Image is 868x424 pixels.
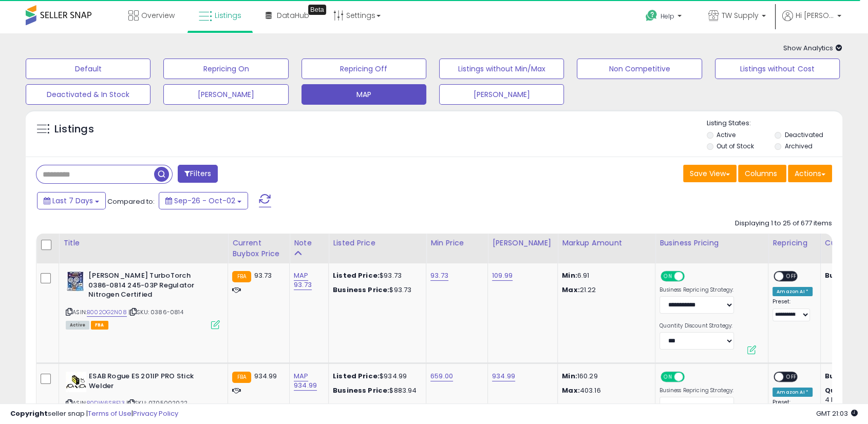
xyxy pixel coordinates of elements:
[333,271,380,280] b: Listed Price:
[783,43,842,53] span: Show Analytics
[54,122,94,137] h5: Listings
[439,84,564,105] button: [PERSON_NAME]
[301,59,426,79] button: Repricing Off
[492,238,553,248] div: [PERSON_NAME]
[91,321,108,330] span: FBA
[662,373,674,381] span: ON
[735,219,832,228] div: Displaying 1 to 25 of 677 items
[722,10,759,21] span: TW Supply
[659,387,734,394] label: Business Repricing Strategy:
[562,386,647,395] p: 403.16
[562,271,577,280] strong: Min:
[562,238,651,248] div: Markup Amount
[294,238,324,248] div: Note
[87,399,125,408] a: B0DW6S8F13
[215,10,241,21] span: Listings
[333,285,389,295] b: Business Price:
[232,271,251,282] small: FBA
[683,272,700,281] span: OFF
[745,168,777,179] span: Columns
[163,84,288,105] button: [PERSON_NAME]
[294,371,317,391] a: MAP 934.99
[294,271,312,290] a: MAP 93.73
[562,271,647,280] p: 6.91
[562,372,647,381] p: 160.29
[301,84,426,105] button: MAP
[333,386,389,395] b: Business Price:
[333,285,418,295] div: $93.73
[254,271,272,280] span: 93.73
[772,399,813,422] div: Preset:
[785,142,813,150] label: Archived
[66,271,220,328] div: ASIN:
[66,372,86,392] img: 41xRXzcZbLL._SL40_.jpg
[430,238,483,248] div: Min Price
[659,238,764,248] div: Business Pricing
[89,372,214,393] b: ESAB Rogue ES 201IP PRO Stick Welder
[107,197,155,206] span: Compared to:
[63,238,223,248] div: Title
[772,388,813,397] div: Amazon AI *
[163,59,288,79] button: Repricing On
[87,308,127,317] a: B002OG2N08
[88,409,131,418] a: Terms of Use
[707,119,842,128] p: Listing States:
[439,59,564,79] button: Listings without Min/Max
[492,271,513,281] a: 109.99
[738,165,786,182] button: Columns
[716,142,754,150] label: Out of Stock
[232,238,285,259] div: Current Buybox Price
[128,308,183,316] span: | SKU: 0386-0814
[333,238,422,248] div: Listed Price
[782,10,841,33] a: Hi [PERSON_NAME]
[52,196,93,206] span: Last 7 Days
[783,373,800,381] span: OFF
[10,409,178,419] div: seller snap | |
[66,321,89,330] span: All listings currently available for purchase on Amazon
[133,409,178,418] a: Privacy Policy
[683,373,700,381] span: OFF
[772,287,813,296] div: Amazon AI *
[277,10,309,21] span: DataHub
[816,409,858,418] span: 2025-10-10 21:03 GMT
[783,272,800,281] span: OFF
[26,84,150,105] button: Deactivated & In Stock
[662,272,674,281] span: ON
[562,285,647,295] p: 21.22
[26,59,150,79] button: Default
[333,386,418,395] div: $883.94
[430,371,453,381] a: 659.00
[333,372,418,381] div: $934.99
[772,238,816,248] div: Repricing
[141,10,175,21] span: Overview
[254,371,277,381] span: 934.99
[577,59,702,79] button: Non Competitive
[715,59,840,79] button: Listings without Cost
[333,271,418,280] div: $93.73
[637,2,692,33] a: Help
[785,130,823,139] label: Deactivated
[772,298,813,321] div: Preset:
[159,192,248,209] button: Sep-26 - Oct-02
[37,192,106,209] button: Last 7 Days
[178,165,218,183] button: Filters
[88,271,213,302] b: [PERSON_NAME] TurboTorch 0386-0814 245-03P Regulator Nitrogen Certified
[661,12,674,21] span: Help
[562,285,580,295] strong: Max:
[66,372,220,419] div: ASIN:
[430,271,448,281] a: 93.73
[659,286,734,294] label: Business Repricing Strategy:
[716,130,735,139] label: Active
[645,9,658,22] i: Get Help
[126,399,187,407] span: | SKU: 0705002022
[174,196,235,206] span: Sep-26 - Oct-02
[796,10,834,21] span: Hi [PERSON_NAME]
[788,165,832,182] button: Actions
[66,271,86,292] img: 51PlYSU4c+L._SL40_.jpg
[492,371,515,381] a: 934.99
[232,372,251,383] small: FBA
[562,386,580,395] strong: Max:
[10,409,48,418] strong: Copyright
[659,322,734,330] label: Quantity Discount Strategy:
[308,5,326,15] div: Tooltip anchor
